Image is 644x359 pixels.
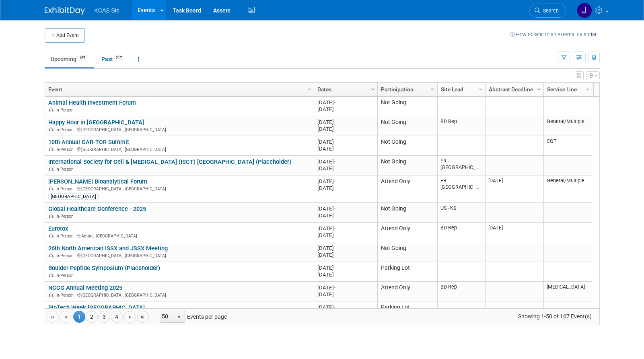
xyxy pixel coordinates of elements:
div: [DATE] [317,304,374,311]
a: Event [48,83,309,96]
a: Column Settings [428,83,437,95]
div: [DATE] [317,138,374,145]
a: Participation [381,83,432,96]
button: Add Event [45,28,85,43]
td: Parking Lot [377,262,437,282]
a: Search [529,4,566,18]
a: [PERSON_NAME] Bioanalytical Forum [48,178,147,185]
img: In-Person Event [49,253,53,257]
a: Column Settings [583,83,592,95]
a: Eurotox [48,225,68,232]
span: - [334,99,335,105]
span: - [334,304,335,310]
span: Column Settings [536,86,542,93]
td: [DATE] [485,223,543,242]
div: [GEOGRAPHIC_DATA], [GEOGRAPHIC_DATA] [48,185,310,192]
a: Go to the previous page [60,311,72,323]
img: In-Person Event [49,273,53,277]
span: 217 [113,55,124,61]
td: CGT [543,136,592,156]
a: 10th Annual CAR-TCR Summit [48,138,129,146]
a: BioTech Week [GEOGRAPHIC_DATA] [48,304,145,311]
div: [DATE] [317,205,374,212]
td: BD Rep [438,282,485,301]
img: In-Person Event [49,233,53,237]
td: Not Going [377,156,437,175]
td: [DATE] [485,175,543,203]
span: - [334,265,335,271]
span: In-Person [56,253,76,258]
div: [GEOGRAPHIC_DATA], [GEOGRAPHIC_DATA] [48,252,310,259]
td: BD Rep [438,116,485,136]
span: - [334,139,335,145]
span: Go to the first page [49,314,56,320]
div: [DATE] [317,291,374,298]
span: In-Person [56,127,76,132]
div: [DATE] [317,178,374,185]
div: [GEOGRAPHIC_DATA], [GEOGRAPHIC_DATA] [48,126,310,133]
span: Column Settings [370,86,376,93]
span: - [334,225,335,231]
span: 50 [160,311,174,322]
span: 1 [73,311,85,323]
span: In-Person [56,167,76,172]
div: [DATE] [317,212,374,219]
a: Past217 [95,52,130,67]
span: Go to the last page [140,314,146,320]
div: [DATE] [317,284,374,291]
span: - [334,206,335,212]
a: Boulder Peptide Symposium (Placeholder) [48,264,160,272]
a: 2 [86,311,98,323]
div: [DATE] [317,165,374,172]
td: Attend Only [377,282,437,301]
div: [DATE] [317,252,374,258]
div: Athina, [GEOGRAPHIC_DATA] [48,232,310,239]
span: In-Person [56,273,76,278]
span: In-Person [56,186,76,192]
td: FR - [GEOGRAPHIC_DATA] [438,156,485,175]
img: In-Person Event [49,214,53,218]
td: Not Going [377,242,437,262]
a: Column Settings [476,83,485,95]
img: In-Person Event [49,186,53,190]
img: In-Person Event [49,147,53,151]
td: Parking Lot [377,301,437,321]
a: Column Settings [535,83,543,95]
img: In-Person Event [49,107,53,111]
td: US - KS [438,203,485,223]
a: NCCG Annual Meeting 2025 [48,284,122,291]
span: select [176,314,182,320]
span: In-Person [56,147,76,152]
td: Not Going [377,136,437,156]
td: BD Rep [438,223,485,242]
img: In-Person Event [49,167,53,171]
div: [DATE] [317,126,374,132]
div: [DATE] [317,271,374,278]
a: Global Healthcare Conference - 2025 [48,205,146,213]
div: [DATE] [317,106,374,113]
a: Column Settings [305,83,314,95]
a: Upcoming167 [45,52,94,67]
div: [GEOGRAPHIC_DATA] [48,193,99,200]
a: Happy Hour in [GEOGRAPHIC_DATA] [48,119,144,126]
span: Go to the previous page [62,314,69,320]
a: 26th North American ISSX and JSSX Meeting [48,245,168,252]
div: [DATE] [317,225,374,232]
a: 3 [98,311,110,323]
td: General/Multiple [543,175,592,203]
a: 4 [111,311,123,323]
a: Go to the last page [137,311,149,323]
a: Animal Health Investment Forum [48,99,136,106]
img: In-Person Event [49,293,53,297]
a: International Society for Cell & [MEDICAL_DATA] (ISCT) [GEOGRAPHIC_DATA] (Placeholder) [48,158,291,165]
span: In-Person [56,233,76,239]
span: 167 [77,55,88,61]
div: [DATE] [317,264,374,271]
span: Column Settings [584,86,591,93]
td: Not Going [377,116,437,136]
span: - [334,119,335,125]
span: KCAS Bio [95,7,119,14]
td: FR - [GEOGRAPHIC_DATA] [438,175,485,203]
td: [MEDICAL_DATA] [543,282,592,301]
td: Not Going [377,97,437,116]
